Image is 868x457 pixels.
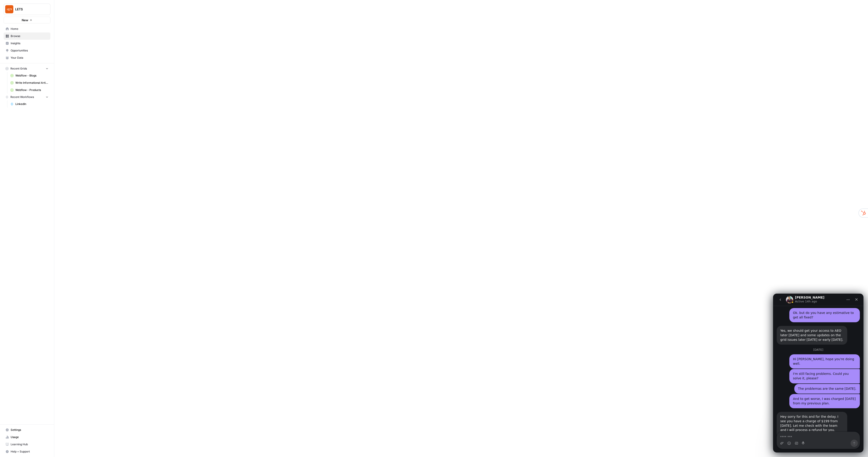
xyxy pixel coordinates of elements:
[15,102,48,106] span: LinkedIn
[8,86,50,94] a: Webflow - Products
[11,56,48,60] span: Your Data
[4,434,50,441] a: Usage
[15,81,48,85] span: Write Informational Article
[11,49,48,53] span: Opportunities
[4,25,50,32] a: Home
[5,5,13,13] img: LETS Logo
[15,88,48,92] span: Webflow - Products
[8,79,50,86] a: Write Informational Article
[4,94,50,100] button: Recent Workflows
[4,47,50,54] a: Opportunities
[773,294,863,452] iframe: Intercom live chat
[4,32,50,40] a: Browse
[11,442,48,446] span: Learning Hub
[4,17,50,23] button: New
[11,34,48,38] span: Browse
[4,441,50,448] a: Learning Hub
[8,100,50,108] a: LinkedIn
[4,54,50,61] a: Your Data
[4,65,50,72] button: Recent Grids
[8,72,50,79] a: Webflow - Blogs
[11,41,48,45] span: Insights
[22,18,28,22] span: New
[11,428,48,432] span: Settings
[11,450,48,454] span: Help + Support
[10,95,34,99] span: Recent Workflows
[15,74,48,78] span: Webflow - Blogs
[4,426,50,434] a: Settings
[4,4,50,15] button: Workspace: LETS
[4,448,50,455] button: Help + Support
[4,40,50,47] a: Insights
[15,7,42,12] span: LETS
[11,435,48,439] span: Usage
[11,27,48,31] span: Home
[10,67,27,71] span: Recent Grids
